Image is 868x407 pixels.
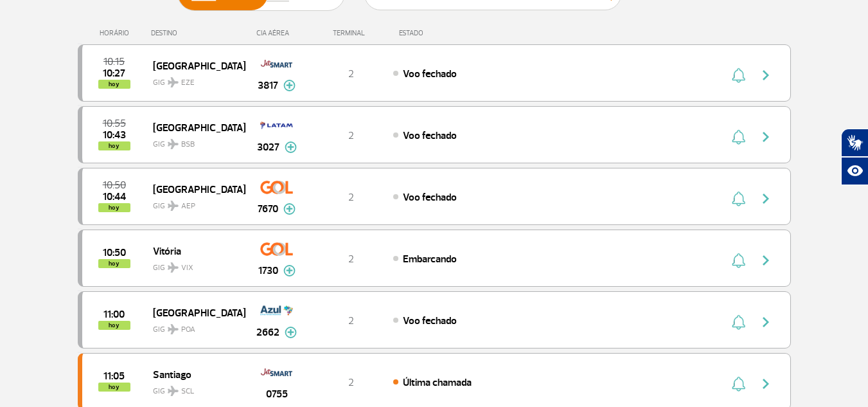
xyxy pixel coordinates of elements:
[732,129,745,145] img: sino-painel-voo.svg
[153,181,235,197] span: [GEOGRAPHIC_DATA]
[258,78,278,93] span: 3817
[168,139,179,149] img: destiny_airplane.svg
[98,80,130,89] span: hoy
[168,77,179,87] img: destiny_airplane.svg
[181,386,194,397] span: SCL
[153,57,235,74] span: [GEOGRAPHIC_DATA]
[257,140,279,155] span: 3027
[181,139,195,150] span: BSB
[168,262,179,273] img: destiny_airplane.svg
[103,69,125,78] span: 2025-10-01 10:27:00
[181,262,193,274] span: VIX
[153,70,235,89] span: GIG
[153,379,235,397] span: GIG
[758,314,774,330] img: seta-direita-painel-voo.svg
[181,77,195,89] span: EZE
[103,57,125,66] span: 2025-10-01 10:15:00
[245,29,309,37] div: CIA AÉREA
[151,29,245,37] div: DESTINO
[403,191,457,204] span: Voo fechado
[103,310,125,319] span: 2025-10-01 11:00:00
[841,129,868,185] div: Plugin de acessibilidade da Hand Talk.
[153,366,235,383] span: Santiago
[732,191,745,206] img: sino-painel-voo.svg
[758,68,774,83] img: seta-direita-painel-voo.svg
[732,314,745,330] img: sino-painel-voo.svg
[348,253,354,266] span: 2
[283,265,296,276] img: mais-info-painel-voo.svg
[283,203,296,215] img: mais-info-painel-voo.svg
[348,376,354,389] span: 2
[403,253,457,266] span: Embarcando
[168,386,179,396] img: destiny_airplane.svg
[103,192,126,201] span: 2025-10-01 10:44:17
[758,129,774,145] img: seta-direita-painel-voo.svg
[153,119,235,136] span: [GEOGRAPHIC_DATA]
[98,383,130,392] span: hoy
[403,376,472,389] span: Última chamada
[181,201,195,212] span: AEP
[403,129,457,142] span: Voo fechado
[181,324,195,336] span: POA
[348,191,354,204] span: 2
[393,29,497,37] div: ESTADO
[98,259,130,268] span: hoy
[98,141,130,150] span: hoy
[309,29,393,37] div: TERMINAL
[256,325,279,340] span: 2662
[82,29,152,37] div: HORÁRIO
[758,191,774,206] img: seta-direita-painel-voo.svg
[348,314,354,327] span: 2
[168,201,179,211] img: destiny_airplane.svg
[285,141,297,153] img: mais-info-painel-voo.svg
[103,248,126,257] span: 2025-10-01 10:50:00
[758,253,774,268] img: seta-direita-painel-voo.svg
[258,263,278,278] span: 1730
[153,304,235,321] span: [GEOGRAPHIC_DATA]
[168,324,179,334] img: destiny_airplane.svg
[103,131,126,140] span: 2025-10-01 10:43:51
[103,181,126,190] span: 2025-10-01 10:50:00
[732,68,745,83] img: sino-painel-voo.svg
[285,327,297,338] img: mais-info-painel-voo.svg
[732,253,745,268] img: sino-painel-voo.svg
[348,129,354,142] span: 2
[153,255,235,274] span: GIG
[348,68,354,80] span: 2
[841,157,868,185] button: Abrir recursos assistivos.
[153,317,235,336] span: GIG
[153,194,235,212] span: GIG
[153,132,235,150] span: GIG
[103,372,125,381] span: 2025-10-01 11:05:00
[153,242,235,259] span: Vitória
[732,376,745,392] img: sino-painel-voo.svg
[758,376,774,392] img: seta-direita-painel-voo.svg
[98,203,130,212] span: hoy
[841,129,868,157] button: Abrir tradutor de língua de sinais.
[283,80,296,91] img: mais-info-painel-voo.svg
[103,119,126,128] span: 2025-10-01 10:55:00
[403,68,457,80] span: Voo fechado
[98,321,130,330] span: hoy
[266,386,288,402] span: 0755
[403,314,457,327] span: Voo fechado
[258,201,278,217] span: 7670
